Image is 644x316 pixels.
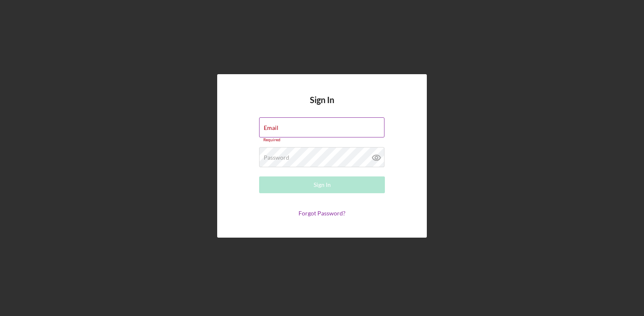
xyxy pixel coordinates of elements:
[264,154,289,161] label: Password
[310,95,334,117] h4: Sign In
[299,210,345,217] a: Forgot Password?
[264,124,278,131] label: Email
[259,176,385,193] button: Sign In
[314,176,331,193] div: Sign In
[259,137,385,142] div: Required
